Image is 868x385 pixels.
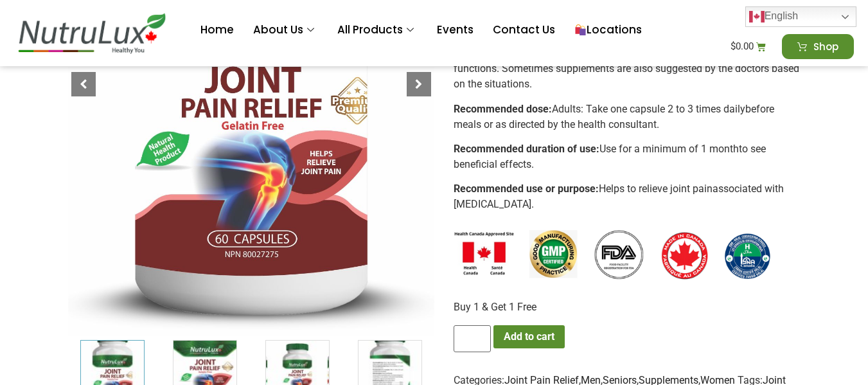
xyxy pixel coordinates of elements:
[731,40,736,52] span: $
[454,103,552,115] b: Recommended dose:
[328,4,427,56] a: All Products
[715,34,782,59] a: $0.00
[454,143,766,170] span: to see beneficial effects.
[565,4,651,56] a: Locations
[575,24,586,35] img: 🛍️
[454,300,801,315] p: Buy 1 & Get 1 Free
[454,183,599,195] b: Recommended use or purpose:
[813,42,838,51] span: Shop
[599,143,739,155] span: Use for a minimum of 1 month
[454,325,491,352] input: Product quantity
[454,143,599,155] b: Recommended duration of use:
[749,9,765,24] img: en
[782,34,854,59] a: Shop
[493,325,565,348] button: Add to cart
[599,183,713,195] span: Helps to relieve joint pain
[483,4,565,56] a: Contact Us
[244,4,328,56] a: About Us
[552,103,745,115] span: Adults: Take one capsule 2 to 3 times daily
[427,4,483,56] a: Events
[191,4,244,56] a: Home
[454,103,774,130] span: before meals or as directed by the health consultant.
[745,6,856,27] a: English
[731,40,754,52] bdi: 0.00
